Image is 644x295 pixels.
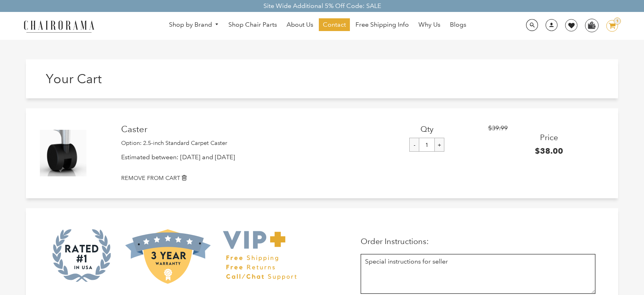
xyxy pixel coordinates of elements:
a: REMOVE FROM CART [121,174,610,182]
span: Why Us [418,21,440,29]
span: About Us [287,21,313,29]
h3: Price [488,133,611,142]
span: Estimated between: [DATE] and [DATE] [121,153,235,161]
div: 1 [614,18,621,25]
a: Caster [121,124,366,135]
input: + [434,138,444,152]
nav: DesktopNavigation [133,18,502,33]
span: Contact [323,21,346,29]
a: 1 [600,20,618,32]
a: Why Us [414,18,444,31]
h3: Qty [366,124,488,134]
p: Order Instructions: [361,236,595,246]
span: $39.99 [488,124,508,132]
h1: Your Cart [46,71,322,86]
a: Blogs [446,18,470,31]
a: Contact [319,18,350,31]
a: Shop by Brand [165,19,223,31]
span: $38.00 [535,146,563,156]
small: REMOVE FROM CART [121,174,180,182]
a: About Us [283,18,317,31]
img: Caster - 2.5-inch Standard Carpet Caster [40,130,86,176]
span: Shop Chair Parts [228,21,277,29]
input: - [409,138,419,152]
span: Blogs [450,21,466,29]
a: Shop Chair Parts [224,18,281,31]
img: chairorama [19,19,99,33]
img: WhatsApp_Image_2024-07-12_at_16.23.01.webp [585,19,598,31]
a: Free Shipping Info [351,18,413,31]
small: Option: 2.5-inch Standard Carpet Caster [121,139,227,147]
span: Free Shipping Info [355,21,409,29]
